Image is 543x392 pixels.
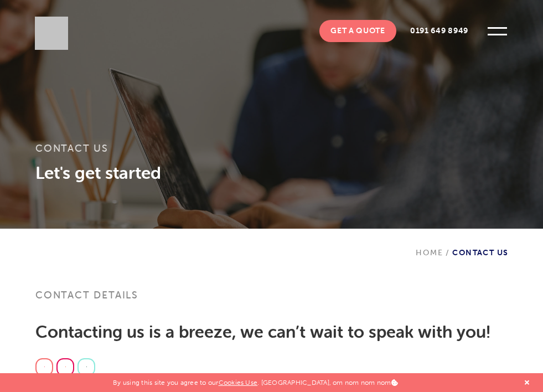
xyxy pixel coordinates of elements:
a: Home [416,248,443,257]
img: gif;base64,R0lGODdhAQABAPAAAMPDwwAAACwAAAAAAQABAAACAkQBADs= [65,367,66,367]
h2: Contacting us is a breeze, we can’t wait to speak with you! [35,322,508,342]
h3: Let's get started [35,162,508,183]
p: By using this site you agree to our . [GEOGRAPHIC_DATA], om nom nom nom [113,373,397,386]
img: gif;base64,R0lGODdhAQABAPAAAMPDwwAAACwAAAAAAQABAAACAkQBADs= [44,367,45,367]
a: 0191 649 8949 [399,20,479,42]
span: / [443,248,452,257]
a: Get A Quote [319,20,396,42]
img: gif;base64,R0lGODdhAQABAPAAAMPDwwAAACwAAAAAAQABAAACAkQBADs= [86,367,87,367]
h3: Contact details [35,288,508,312]
a: Cookies Use [219,379,258,386]
img: Sleeky Web Design Newcastle [35,17,68,50]
div: Contact Us [416,229,508,257]
h1: Contact Us [35,143,508,162]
